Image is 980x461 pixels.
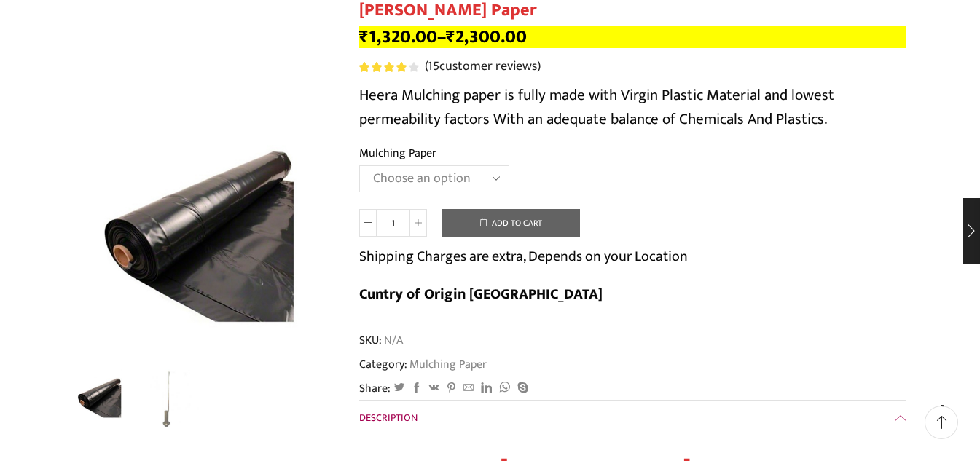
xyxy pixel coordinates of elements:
[138,369,199,429] img: Mulching Paper Hole Long
[359,82,834,133] span: Heera Mulching paper is fully made with Virgin Plastic Material and lowest permeability factors W...
[359,282,603,307] b: Cuntry of Origin [GEOGRAPHIC_DATA]
[425,58,541,76] a: (15customer reviews)
[407,355,487,374] a: Mulching Paper
[359,401,906,436] a: Description
[428,55,439,77] span: 15
[359,356,487,373] span: Category:
[359,380,391,397] span: Share:
[138,369,199,429] a: Mulching-Hole
[71,369,132,427] li: 1 / 2
[359,332,906,349] span: SKU:
[359,22,369,52] span: ₹
[359,245,688,268] p: Shipping Charges are extra, Depends on your Location
[359,62,409,72] span: Rated out of 5 based on customer ratings
[138,369,199,427] li: 2 / 2
[377,209,409,237] input: Product quantity
[442,209,580,238] button: Add to cart
[359,22,437,52] bdi: 1,320.00
[446,22,455,52] span: ₹
[359,409,418,426] span: Description
[359,62,421,72] span: 15
[359,26,906,48] p: –
[75,99,337,361] div: 1 / 2
[382,332,403,349] span: N/A
[359,145,436,162] label: Mulching Paper
[446,22,527,52] bdi: 2,300.00
[359,62,418,72] div: Rated 4.27 out of 5
[71,366,132,427] img: Heera Mulching Paper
